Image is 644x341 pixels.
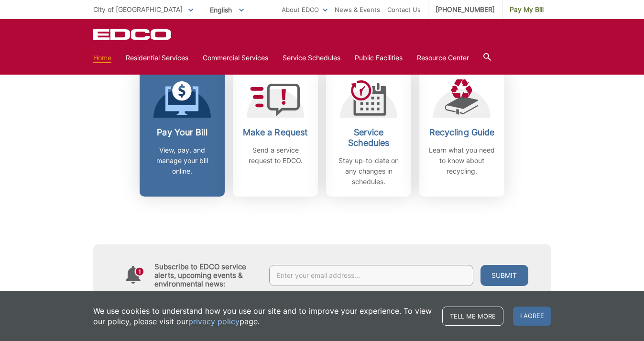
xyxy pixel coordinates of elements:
h2: Pay Your Bill [147,127,218,138]
a: Public Facilities [355,53,403,63]
a: EDCD logo. Return to the homepage. [93,29,173,40]
h2: Make a Request [240,127,311,138]
h2: Service Schedules [333,127,404,148]
a: Service Schedules [283,53,340,63]
a: Pay Your Bill View, pay, and manage your bill online. [140,70,225,197]
span: English [203,2,251,18]
a: About EDCO [282,4,327,15]
a: privacy policy [188,316,240,327]
p: Send a service request to EDCO. [240,145,311,166]
p: View, pay, and manage your bill online. [147,145,218,176]
a: Home [93,53,111,63]
p: Learn what you need to know about recycling. [426,145,497,176]
h2: Recycling Guide [426,127,497,138]
p: We use cookies to understand how you use our site and to improve your experience. To view our pol... [93,306,433,327]
a: Commercial Services [203,53,268,63]
a: Tell me more [442,307,503,326]
span: Pay My Bill [510,4,544,15]
input: Enter your email address... [269,265,473,286]
a: Contact Us [387,4,421,15]
a: Recycling Guide Learn what you need to know about recycling. [419,70,504,197]
p: Stay up-to-date on any changes in schedules. [333,155,404,187]
a: Service Schedules Stay up-to-date on any changes in schedules. [326,70,411,197]
a: Resource Center [417,53,469,63]
a: Make a Request Send a service request to EDCO. [233,70,318,197]
a: Residential Services [126,53,188,63]
span: City of [GEOGRAPHIC_DATA] [93,5,183,13]
h4: Subscribe to EDCO service alerts, upcoming events & environmental news: [154,263,260,288]
a: News & Events [335,4,380,15]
